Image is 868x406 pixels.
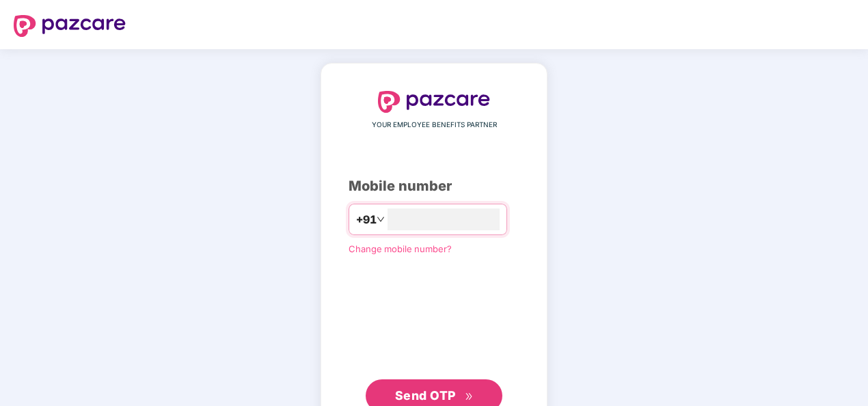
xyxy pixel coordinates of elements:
span: YOUR EMPLOYEE BENEFITS PARTNER [372,120,497,131]
span: down [377,215,385,224]
span: double-right [465,392,474,401]
div: Mobile number [349,176,519,197]
span: Send OTP [395,388,456,403]
a: Change mobile number? [349,243,452,254]
img: logo [378,91,490,113]
span: +91 [356,211,377,228]
img: logo [14,15,126,37]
